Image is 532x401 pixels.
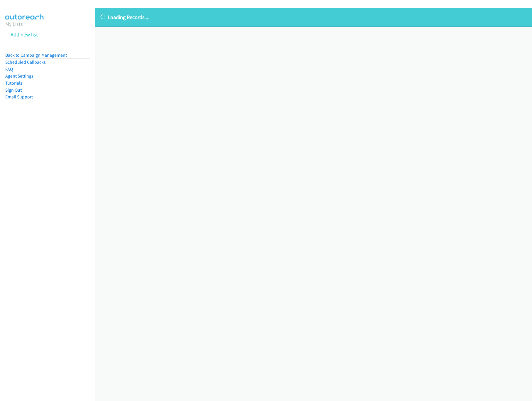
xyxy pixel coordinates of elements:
a: Sign Out [5,87,22,93]
a: Back to Campaign Management [5,52,67,58]
a: Add new list [11,31,38,38]
a: Tutorials [5,80,22,86]
a: FAQ [5,66,13,72]
a: Agent Settings [5,73,33,79]
a: My Lists [5,21,23,27]
a: Email Support [5,94,33,100]
p: Loading Records ... [100,13,527,21]
a: Scheduled Callbacks [5,59,46,65]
